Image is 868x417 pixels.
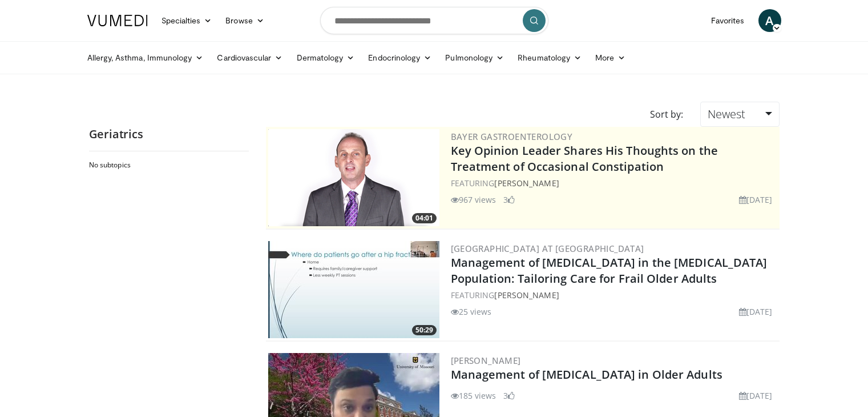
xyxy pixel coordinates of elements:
[511,46,588,69] a: Rheumatology
[89,127,249,142] h2: Geriatrics
[494,178,559,189] a: [PERSON_NAME]
[451,194,496,206] li: 967 views
[219,9,271,32] a: Browse
[739,390,773,402] li: [DATE]
[451,306,492,318] li: 25 views
[588,46,632,69] a: More
[451,367,722,382] a: Management of [MEDICAL_DATA] in Older Adults
[451,390,496,402] li: 185 views
[451,255,768,286] a: Management of [MEDICAL_DATA] in the [MEDICAL_DATA] Population: Tailoring Care for Frail Older Adults
[451,143,718,174] a: Key Opinion Leader Shares His Thoughts on the Treatment of Occasional Constipation
[704,9,752,32] a: Favorites
[87,15,148,26] img: VuMedi Logo
[155,9,219,32] a: Specialties
[268,129,439,226] a: 04:01
[451,131,573,142] a: Bayer Gastroenterology
[290,46,362,69] a: Dermatology
[80,46,211,69] a: Allergy, Asthma, Immunology
[268,241,439,338] img: a9337f95-0e23-401c-8da9-b25ced0e34dc.300x170_q85_crop-smart_upscale.jpg
[700,102,779,127] a: Newest
[503,390,515,402] li: 3
[451,355,521,366] a: [PERSON_NAME]
[210,46,289,69] a: Cardiovascular
[641,102,692,127] div: Sort by:
[758,9,781,32] a: A
[89,161,246,170] h2: No subtopics
[739,306,773,318] li: [DATE]
[438,46,511,69] a: Pulmonology
[412,325,437,335] span: 50:29
[739,194,773,206] li: [DATE]
[451,243,644,254] a: [GEOGRAPHIC_DATA] at [GEOGRAPHIC_DATA]
[494,290,559,300] a: [PERSON_NAME]
[708,106,745,122] span: Newest
[320,7,548,34] input: Search topics, interventions
[412,213,437,223] span: 04:01
[361,46,438,69] a: Endocrinology
[268,129,439,226] img: 9828b8df-38ad-4333-b93d-bb657251ca89.png.300x170_q85_crop-smart_upscale.png
[451,177,777,189] div: FEATURING
[503,194,515,206] li: 3
[451,289,777,301] div: FEATURING
[268,241,439,338] a: 50:29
